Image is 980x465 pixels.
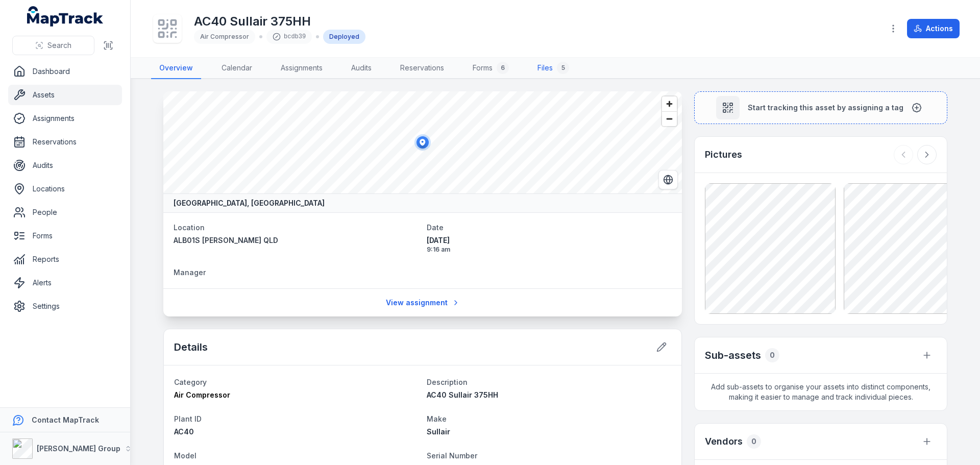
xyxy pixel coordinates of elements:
a: Dashboard [8,61,122,82]
a: Forms [8,226,122,246]
span: Description [427,378,468,386]
span: Sullair [427,427,450,436]
canvas: Map [163,91,682,193]
div: Deployed [323,30,365,44]
h2: Sub-assets [705,348,761,362]
span: Category [174,378,207,386]
button: Actions [907,19,960,38]
time: 8/15/2025, 9:16:42 AM [427,235,672,254]
a: Reports [8,249,122,270]
span: Air Compressor [200,33,249,40]
a: Settings [8,296,122,316]
span: AC40 [174,427,194,436]
h1: AC40 Sullair 375HH [194,13,365,30]
h3: Pictures [705,148,742,162]
span: Add sub-assets to organise your assets into distinct components, making it easier to manage and t... [695,374,947,410]
span: ALB01S [PERSON_NAME] QLD [174,236,278,244]
a: Audits [8,155,122,176]
button: Search [12,36,94,55]
a: Calendar [213,58,260,79]
a: Alerts [8,273,122,293]
button: Zoom out [662,111,677,126]
span: Plant ID [174,414,202,423]
a: People [8,202,122,223]
button: Switch to Satellite View [658,170,678,189]
div: 0 [747,434,761,449]
button: Zoom in [662,96,677,111]
span: Date [427,223,444,232]
a: Files5 [529,58,577,79]
div: 0 [765,348,779,362]
a: Forms6 [464,58,517,79]
span: [DATE] [427,235,672,246]
span: Make [427,414,447,423]
a: Assets [8,85,122,105]
a: Reservations [392,58,452,79]
strong: Contact MapTrack [32,415,99,424]
div: 6 [497,62,509,74]
span: Start tracking this asset by assigning a tag [748,103,903,113]
div: bcdb39 [266,30,312,44]
h3: Vendors [705,434,743,449]
a: Assignments [8,108,122,129]
span: Air Compressor [174,390,230,399]
button: Start tracking this asset by assigning a tag [694,91,947,124]
div: 5 [557,62,569,74]
a: Audits [343,58,380,79]
a: MapTrack [27,6,104,27]
span: Model [174,451,197,460]
span: AC40 Sullair 375HH [427,390,498,399]
span: 9:16 am [427,246,672,254]
span: Location [174,223,205,232]
a: Locations [8,179,122,199]
strong: [PERSON_NAME] Group [37,444,120,453]
a: ALB01S [PERSON_NAME] QLD [174,235,419,246]
span: Search [47,40,71,51]
span: Manager [174,268,206,277]
a: View assignment [379,293,467,312]
strong: [GEOGRAPHIC_DATA], [GEOGRAPHIC_DATA] [174,198,325,208]
span: Serial Number [427,451,477,460]
a: Assignments [273,58,331,79]
a: Overview [151,58,201,79]
a: Reservations [8,132,122,152]
h2: Details [174,340,208,354]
